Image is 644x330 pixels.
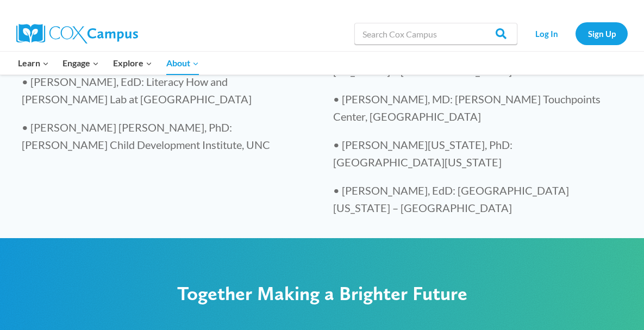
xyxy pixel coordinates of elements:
p: • [PERSON_NAME], EdD: Literacy How and [PERSON_NAME] Lab at [GEOGRAPHIC_DATA] [22,73,311,108]
p: • [PERSON_NAME], MD: [PERSON_NAME] Touchpoints Center, [GEOGRAPHIC_DATA] [333,90,623,125]
span: Together Making a Brighter Future [177,282,467,305]
a: Sign Up [576,22,628,45]
nav: Primary Navigation [11,52,205,74]
input: Search Cox Campus [354,23,517,45]
img: Cox Campus [16,24,138,43]
button: Child menu of Engage [56,52,107,74]
button: Child menu of Learn [11,52,56,74]
p: • [PERSON_NAME][US_STATE], PhD: [GEOGRAPHIC_DATA][US_STATE] [333,136,623,171]
a: Log In [523,22,570,45]
p: • [PERSON_NAME] [PERSON_NAME], PhD: [PERSON_NAME] Child Development Institute, UNC [22,119,311,153]
nav: Secondary Navigation [523,22,628,45]
p: • [PERSON_NAME], EdD: [GEOGRAPHIC_DATA][US_STATE] – [GEOGRAPHIC_DATA] [333,182,623,216]
button: Child menu of About [159,52,206,74]
button: Child menu of Explore [106,52,159,74]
